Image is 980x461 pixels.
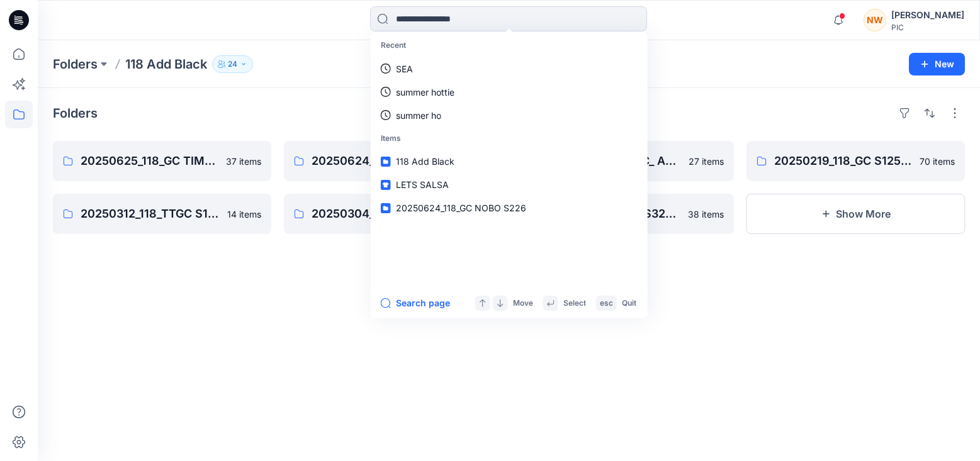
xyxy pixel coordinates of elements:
p: 37 items [226,155,261,168]
div: [PERSON_NAME] [891,8,964,23]
span: 118 Add Black [396,156,454,167]
p: Move [513,297,533,310]
a: summer ho [373,104,645,127]
div: NW [864,9,886,31]
a: Folders [53,55,98,73]
p: Items [373,127,645,150]
p: 70 items [920,155,955,168]
a: 20250625_118_GC TIME & TRU S22637 items [53,141,271,181]
div: PIC [891,23,964,32]
p: 20250304_118_S225 Production For Mod [312,205,449,223]
a: 20250624_118_GC NOBO S226 [373,196,645,219]
a: LETS SALSA [373,173,645,196]
p: 118 Add Black [125,55,207,73]
p: 24 [228,57,237,71]
a: 20250219_118_GC S125 NOBO SWIM70 items [746,141,965,181]
p: summer ho [396,109,441,122]
button: New [909,53,965,75]
p: 20250219_118_GC S125 NOBO SWIM [774,152,912,170]
p: 20250625_118_GC TIME & TRU S226 [81,152,218,170]
p: 20250312_118_TTGC S126 Add Black Time & Tru [81,205,220,223]
p: 27 items [689,155,724,168]
span: 20250624_118_GC NOBO S226 [396,203,526,213]
p: Select [563,297,586,310]
span: LETS SALSA [396,179,449,190]
button: Search page [381,296,450,311]
p: 20250624_118_GC NOBO S226 [312,152,449,170]
a: 20250304_118_S225 Production For Mod22 items [284,194,502,234]
p: Recent [373,34,645,57]
p: 38 items [688,208,724,221]
a: 20250624_118_GC NOBO S22643 items [284,141,502,181]
a: summer hottie [373,81,645,104]
button: 24 [212,55,253,73]
p: SEA [396,62,413,75]
p: Quit [622,297,636,310]
a: 118 Add Black [373,150,645,173]
p: 14 items [227,208,261,221]
button: Show More [746,194,965,234]
h4: Folders [53,106,98,121]
a: 20250312_118_TTGC S126 Add Black Time & Tru14 items [53,194,271,234]
p: esc [600,297,613,310]
p: summer hottie [396,86,454,99]
a: SEA [373,57,645,81]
